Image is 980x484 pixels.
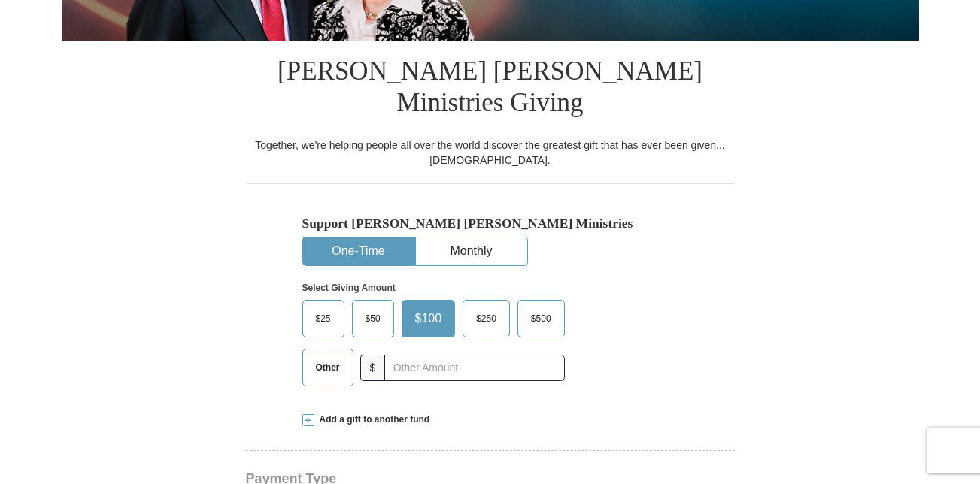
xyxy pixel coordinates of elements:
div: Together, we're helping people all over the world discover the greatest gift that has ever been g... [246,138,735,168]
input: Other Amount [384,355,564,381]
button: Monthly [416,237,527,265]
button: One-Time [303,237,414,265]
span: Add a gift to another fund [314,413,430,426]
span: $500 [523,307,559,330]
h1: [PERSON_NAME] [PERSON_NAME] Ministries Giving [246,41,735,138]
span: $50 [358,307,388,330]
span: $100 [408,307,450,330]
span: $ [360,355,386,381]
span: $250 [469,307,504,330]
h5: Support [PERSON_NAME] [PERSON_NAME] Ministries [302,216,678,231]
span: Other [308,356,347,379]
span: $25 [308,307,338,330]
strong: Select Giving Amount [302,283,396,293]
